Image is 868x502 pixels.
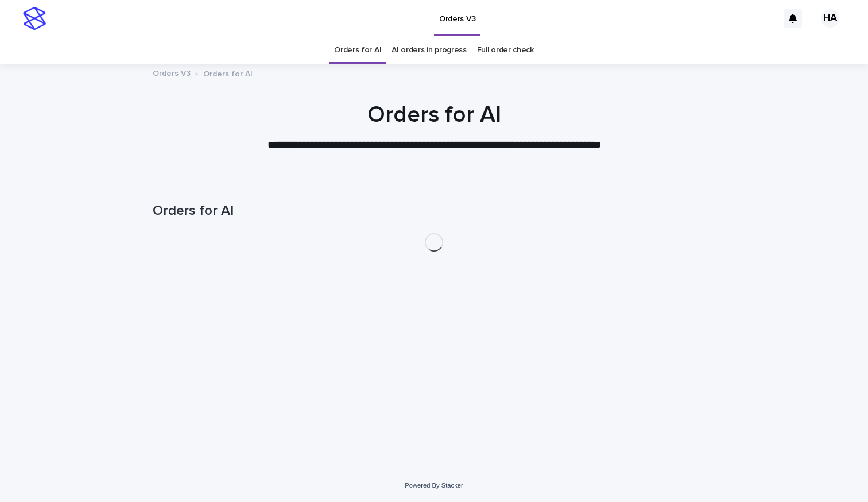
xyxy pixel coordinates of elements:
h1: Orders for AI [153,203,715,219]
a: AI orders in progress [392,37,467,64]
h1: Orders for AI [153,101,715,129]
img: stacker-logo-s-only.png [23,7,46,30]
a: Orders for AI [334,37,381,64]
a: Powered By Stacker [405,482,463,489]
p: Orders for AI [203,67,253,79]
a: Orders V3 [153,66,191,79]
a: Full order check [477,37,534,64]
div: HA [821,9,839,28]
